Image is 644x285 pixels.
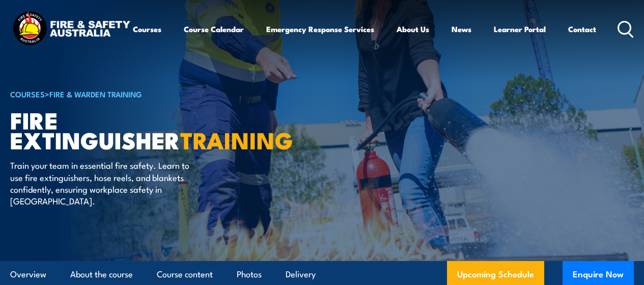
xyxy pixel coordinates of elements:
a: Courses [133,17,161,41]
h1: Fire Extinguisher [10,110,262,149]
h6: > [10,88,262,100]
a: About Us [397,17,429,41]
a: Course Calendar [184,17,244,41]
p: Train your team in essential fire safety. Learn to use fire extinguishers, hose reels, and blanke... [10,159,196,207]
strong: TRAINING [180,122,293,157]
a: Fire & Warden Training [49,88,142,99]
a: News [452,17,471,41]
a: COURSES [10,88,45,99]
a: Emergency Response Services [266,17,374,41]
a: Contact [568,17,596,41]
a: Learner Portal [494,17,546,41]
